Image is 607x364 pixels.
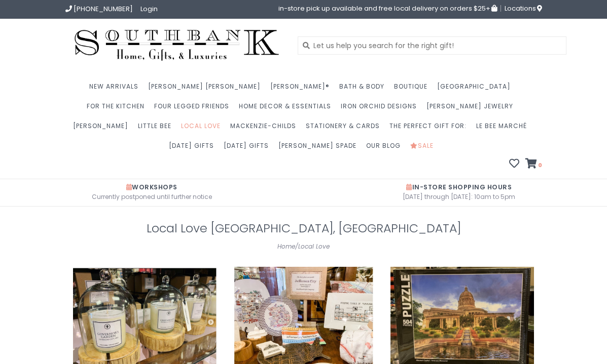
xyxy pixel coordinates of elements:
[73,119,133,139] a: [PERSON_NAME]
[126,183,177,191] span: Workshops
[65,241,542,252] div: /
[138,119,176,139] a: Little Bee
[65,26,289,64] img: Southbank Gift Company -- Home, Gifts, and Luxuries
[366,139,406,158] a: Our Blog
[169,139,219,158] a: [DATE] Gifts
[270,79,335,99] a: [PERSON_NAME]®
[89,79,144,99] a: New Arrivals
[239,99,336,119] a: Home Decor & Essentials
[224,139,274,158] a: [DATE] Gifts
[8,191,296,202] span: Currently postponed until further notice
[230,119,301,139] a: MacKenzie-Childs
[74,4,133,14] span: [PHONE_NUMBER]
[298,242,330,251] a: Local Love
[476,119,532,139] a: Le Bee Marché
[389,119,472,139] a: The perfect gift for:
[148,79,266,99] a: [PERSON_NAME] [PERSON_NAME]
[298,36,566,55] input: Let us help you search for the right gift!
[406,183,512,191] span: In-Store Shopping Hours
[505,4,542,13] span: Locations
[501,5,542,12] a: Locations
[181,119,226,139] a: Local Love
[277,242,295,251] a: Home
[339,79,389,99] a: Bath & Body
[306,119,385,139] a: Stationery & Cards
[437,79,516,99] a: [GEOGRAPHIC_DATA]
[525,159,542,170] a: 0
[140,4,158,14] a: Login
[65,222,542,235] h1: Local Love [GEOGRAPHIC_DATA], [GEOGRAPHIC_DATA]
[87,99,150,119] a: For the Kitchen
[410,139,439,158] a: Sale
[65,4,133,14] a: [PHONE_NUMBER]
[154,99,234,119] a: Four Legged Friends
[278,5,497,12] span: in-store pick up available and free local delivery on orders $25+
[426,99,518,119] a: [PERSON_NAME] Jewelry
[394,79,433,99] a: Boutique
[341,99,422,119] a: Iron Orchid Designs
[537,161,542,169] span: 0
[278,139,362,158] a: [PERSON_NAME] Spade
